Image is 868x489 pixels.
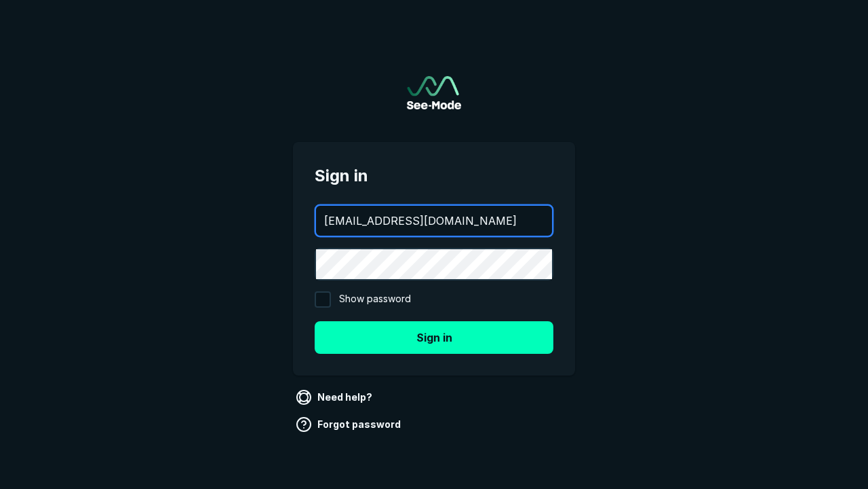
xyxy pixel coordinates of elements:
[339,291,411,308] span: Show password
[315,164,553,188] span: Sign in
[293,386,378,408] a: Need help?
[407,76,461,109] img: See-Mode Logo
[293,414,406,435] a: Forgot password
[407,76,461,109] a: Go to sign in
[315,321,553,354] button: Sign in
[316,206,552,236] input: your@email.com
